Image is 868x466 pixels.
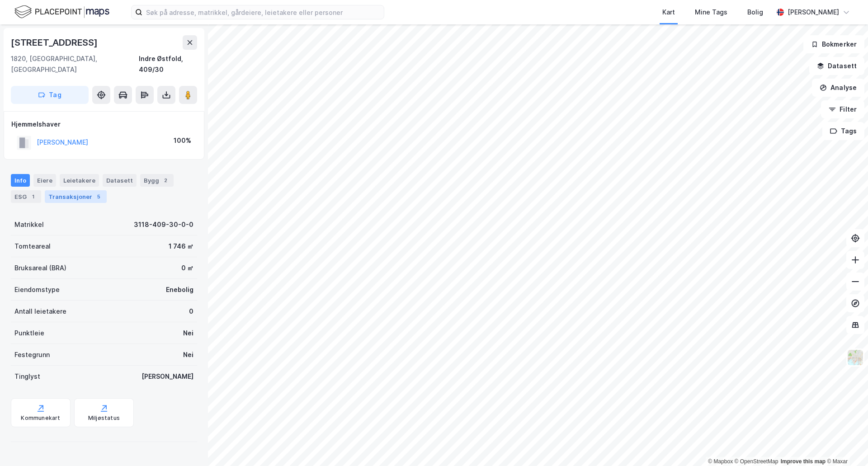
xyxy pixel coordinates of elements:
div: Eiendomstype [14,284,60,295]
div: 3118-409-30-0-0 [134,219,193,230]
div: Datasett [103,174,137,187]
div: Matrikkel [14,219,44,230]
div: Kart [662,7,675,18]
button: Filter [821,100,864,118]
div: Festegrunn [14,349,50,360]
div: Kontrollprogram for chat [823,423,868,466]
a: Mapbox [708,458,733,465]
div: [PERSON_NAME] [788,7,839,18]
img: Z [847,349,864,366]
div: 1 746 ㎡ [169,241,193,252]
div: 1 [28,192,38,201]
div: Miljøstatus [88,414,120,422]
a: OpenStreetMap [735,458,778,465]
div: [PERSON_NAME] [142,371,193,382]
div: Info [11,174,30,187]
div: Leietakere [60,174,99,187]
button: Datasett [809,57,864,75]
button: Tags [822,122,864,140]
div: Nei [183,328,193,339]
div: Eiere [33,174,56,187]
div: 100% [174,135,191,146]
div: 5 [94,192,103,201]
div: Transaksjoner [45,190,107,203]
button: Tag [11,86,89,104]
a: Improve this map [781,458,826,465]
div: [STREET_ADDRESS] [11,35,99,50]
input: Søk på adresse, matrikkel, gårdeiere, leietakere eller personer [142,5,384,19]
iframe: Chat Widget [823,423,868,466]
button: Analyse [812,79,864,97]
div: Bolig [747,7,763,18]
div: 1820, [GEOGRAPHIC_DATA], [GEOGRAPHIC_DATA] [11,53,139,75]
div: Enebolig [166,284,193,295]
div: Hjemmelshaver [11,119,197,130]
button: Bokmerker [803,35,864,53]
div: Mine Tags [695,7,727,18]
div: Kommunekart [21,414,60,422]
div: 0 [189,306,193,317]
div: Indre Østfold, 409/30 [139,53,197,75]
div: Nei [183,349,193,360]
div: Bygg [140,174,174,187]
div: Punktleie [14,328,44,339]
div: ESG [11,190,41,203]
div: Tomteareal [14,241,51,252]
img: logo.f888ab2527a4732fd821a326f86c7f29.svg [14,4,109,20]
div: 2 [161,176,170,185]
div: Bruksareal (BRA) [14,263,66,273]
div: Tinglyst [14,371,40,382]
div: 0 ㎡ [181,263,193,273]
div: Antall leietakere [14,306,66,317]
